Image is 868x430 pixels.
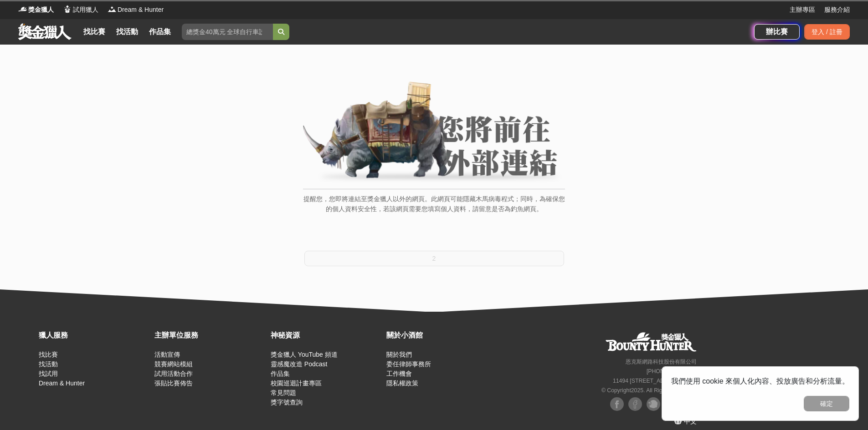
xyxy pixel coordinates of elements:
a: 獎字號查詢 [271,399,303,406]
a: 張貼比賽佈告 [154,379,193,387]
a: 作品集 [145,25,175,38]
img: Facebook [610,397,624,411]
a: 靈感魔改造 Podcast [271,360,327,368]
span: Dream & Hunter [118,5,164,15]
img: Facebook [628,397,642,411]
img: Logo [18,5,27,14]
a: 找活動 [113,25,142,38]
img: Plurk [647,397,660,411]
a: 常見問題 [271,389,296,396]
small: [PHONE_NUMBER] [647,368,697,374]
a: Logo試用獵人 [63,5,98,15]
div: 獵人服務 [39,330,150,341]
div: 主辦單位服務 [154,330,266,341]
span: 試用獵人 [73,5,98,15]
a: 作品集 [271,370,290,377]
a: 辦比賽 [754,24,800,40]
input: 總獎金40萬元 全球自行車設計比賽 [182,24,273,40]
a: 活動宣傳 [154,351,180,358]
button: 2 [304,251,564,266]
a: LogoDream & Hunter [108,5,164,15]
div: 登入 / 註冊 [804,24,850,40]
a: 主辦專區 [790,5,815,15]
a: 服務介紹 [824,5,850,15]
a: 找比賽 [39,351,58,358]
a: 工作機會 [386,370,412,377]
a: 試用活動合作 [154,370,193,377]
a: 校園巡迴計畫專區 [271,379,322,387]
a: 競賽網站模組 [154,360,193,368]
span: 獎金獵人 [28,5,54,15]
div: 神秘資源 [271,330,382,341]
img: External Link Banner [303,81,565,184]
a: 委任律師事務所 [386,360,431,368]
a: 找試用 [39,370,58,377]
a: Dream & Hunter [39,379,85,387]
p: 提醒您，您即將連結至獎金獵人以外的網頁。此網頁可能隱藏木馬病毒程式；同時，為確保您的個人資料安全性，若該網頁需要您填寫個人資料，請留意是否為釣魚網頁。 [303,194,565,223]
button: 確定 [804,396,849,411]
small: 11494 [STREET_ADDRESS] 3 樓 [613,378,697,384]
a: 找比賽 [80,25,109,38]
a: 獎金獵人 YouTube 頻道 [271,351,338,358]
span: 我們使用 cookie 來個人化內容、投放廣告和分析流量。 [671,377,849,385]
small: © Copyright 2025 . All Rights Reserved. [601,387,697,394]
img: Logo [108,5,117,14]
img: Logo [63,5,72,14]
small: 恩克斯網路科技股份有限公司 [626,359,697,365]
a: Logo獎金獵人 [18,5,54,15]
a: 隱私權政策 [386,379,418,387]
div: 關於小酒館 [386,330,498,341]
a: 關於我們 [386,351,412,358]
a: 找活動 [39,360,58,368]
span: 中文 [684,418,697,425]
